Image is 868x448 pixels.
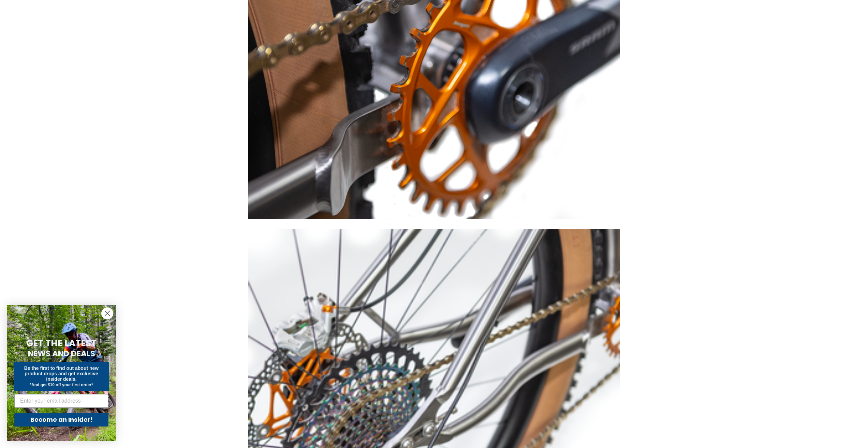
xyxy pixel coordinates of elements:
span: NEWS AND DEALS [28,348,95,359]
span: *And get $10 off your first order* [30,382,93,387]
span: GET THE LATEST [26,337,97,349]
button: Become an Insider! [14,413,108,427]
input: Enter your email address [14,394,108,408]
button: Close dialog [101,307,113,319]
span: Be the first to find out about new product drops and get exclusive insider deals. [24,365,99,382]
